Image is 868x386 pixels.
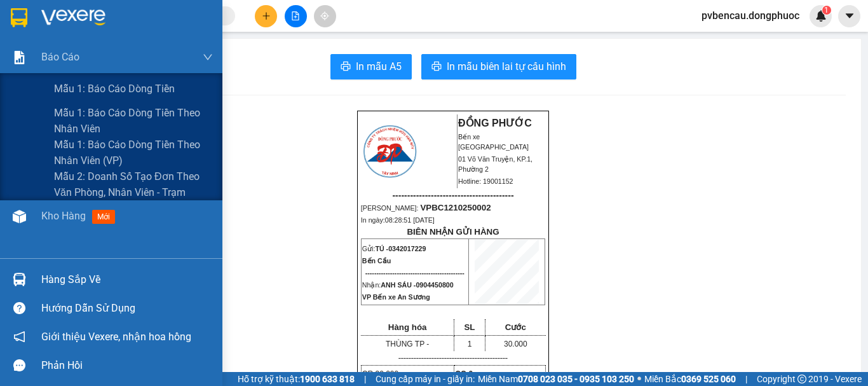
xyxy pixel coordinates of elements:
[54,105,213,137] span: Mẫu 1: Báo cáo dòng tiền theo nhân viên
[41,210,86,222] span: Kho hàng
[291,11,300,20] span: file-add
[458,155,532,173] span: 01 Võ Văn Truyện, KP.1, Phường 2
[644,372,736,386] span: Miền Bắc
[11,8,27,27] img: logo-vxr
[464,322,475,332] span: SL
[458,177,513,185] span: Hotline: 19001152
[822,6,831,15] sup: 1
[362,245,426,252] span: Gửi:
[381,281,453,289] span: ANH SÁU -
[691,8,810,24] span: pvbencau.dongphuoc
[13,273,26,286] img: warehouse-icon
[420,203,491,212] span: VPBC1210250002
[505,322,526,332] span: Cước
[13,359,25,371] span: message
[386,340,429,348] span: THÙNG TP -
[330,54,412,79] button: printerIn mẫu A5
[421,54,576,79] button: printerIn mẫu biên lai tự cấu hình
[13,302,25,314] span: question-circle
[341,61,351,73] span: printer
[41,356,213,375] div: Phản hồi
[365,269,465,277] span: --------------------------------------------
[469,369,473,378] span: 0
[238,372,355,386] span: Hỗ trợ kỹ thuật:
[361,204,491,212] span: [PERSON_NAME]:
[300,374,355,384] strong: 1900 633 818
[504,340,527,348] span: 30.000
[54,81,175,97] span: Mẫu 1: Báo cáo dòng tiền
[92,210,115,224] span: mới
[376,372,475,386] span: Cung cấp máy in - giấy in:
[824,6,829,15] span: 1
[455,369,473,378] strong: CC:
[362,257,391,265] span: Bến Cầu
[468,340,472,348] span: 1
[745,372,747,386] span: |
[478,372,634,386] span: Miền Nam
[362,293,430,301] span: VP Bến xe An Sương
[458,118,532,128] strong: ĐỒNG PHƯỚC
[41,49,79,65] span: Báo cáo
[518,374,634,384] strong: 0708 023 035 - 0935 103 250
[203,52,213,62] span: down
[416,281,453,289] span: 0904450800
[385,216,435,224] span: 08:28:51 [DATE]
[458,133,529,151] span: Bến xe [GEOGRAPHIC_DATA]
[54,169,213,200] span: Mẫu 2: Doanh số tạo đơn theo Văn phòng, nhân viên - Trạm
[320,11,329,20] span: aim
[362,281,454,289] span: Nhận:
[388,322,427,332] span: Hàng hóa
[392,190,513,200] span: -----------------------------------------
[388,245,426,252] span: 0342017229
[314,5,336,27] button: aim
[637,376,641,382] span: ⚪️
[681,374,736,384] strong: 0369 525 060
[285,5,307,27] button: file-add
[361,216,435,224] span: In ngày:
[364,372,366,386] span: |
[362,369,398,378] span: CR:
[447,59,566,74] span: In mẫu biên lai tự cấu hình
[797,375,806,383] span: copyright
[262,11,271,20] span: plus
[362,123,418,179] img: logo
[255,5,277,27] button: plus
[41,299,213,318] div: Hướng dẫn sử dụng
[815,10,827,22] img: icon-new-feature
[407,227,499,237] strong: BIÊN NHẬN GỬI HÀNG
[13,51,26,64] img: solution-icon
[356,59,402,74] span: In mẫu A5
[375,369,398,378] span: 30.000
[54,137,213,169] span: Mẫu 1: Báo cáo dòng tiền theo nhân viên (VP)
[844,10,855,22] span: caret-down
[41,329,191,345] span: Giới thiệu Vexere, nhận hoa hồng
[431,61,442,73] span: printer
[13,210,26,223] img: warehouse-icon
[361,353,545,363] p: -------------------------------------------
[375,245,426,252] span: TÚ -
[13,331,25,343] span: notification
[41,270,213,289] div: Hàng sắp về
[838,5,860,27] button: caret-down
